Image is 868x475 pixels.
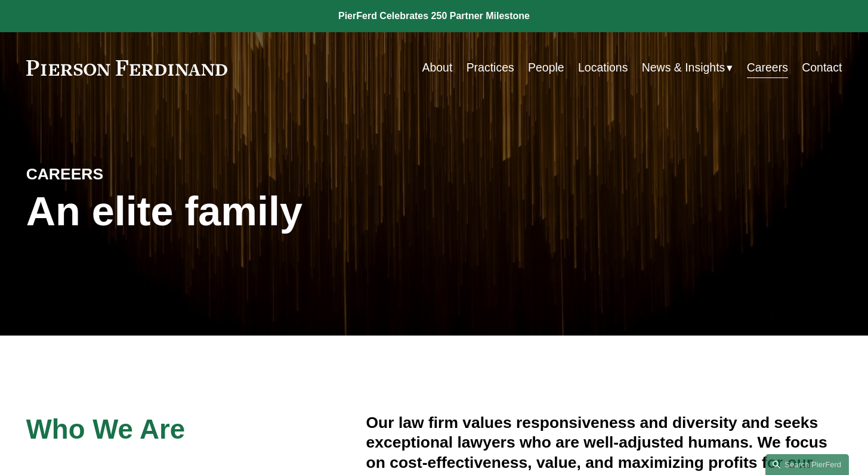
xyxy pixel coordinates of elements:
[26,414,185,445] span: Who We Are
[26,188,434,234] h1: An elite family
[747,56,788,79] a: Careers
[765,454,849,475] a: Search this site
[528,56,564,79] a: People
[422,56,452,79] a: About
[26,164,230,185] h4: CAREERS
[578,56,628,79] a: Locations
[802,56,842,79] a: Contact
[642,57,725,78] span: News & Insights
[642,56,733,79] a: folder dropdown
[467,56,514,79] a: Practices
